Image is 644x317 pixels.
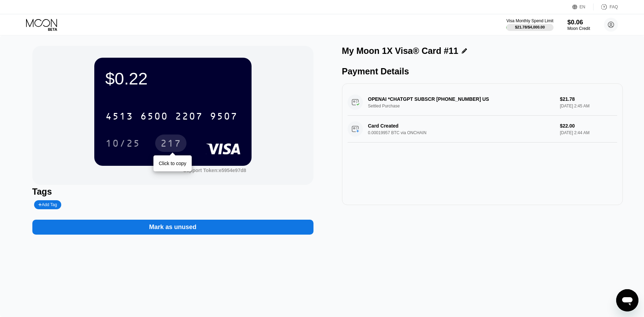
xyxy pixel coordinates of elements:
div: Click to copy [159,161,186,166]
div: 217 [160,139,181,150]
div: 6500 [140,112,168,123]
div: 10/25 [105,139,140,150]
div: Visa Monthly Spend Limit [506,18,553,23]
div: Support Token: e5954e97d8 [183,168,246,173]
div: 2207 [175,112,203,123]
div: $0.06 [567,19,590,26]
div: 9507 [210,112,238,123]
div: FAQ [594,3,618,10]
div: Support Token:e5954e97d8 [183,168,246,173]
div: 4513650022079507 [101,107,242,125]
div: EN [580,5,586,9]
div: Payment Details [342,66,623,76]
iframe: Button to launch messaging window [616,289,638,311]
div: Mark as unused [149,223,197,231]
div: 4513 [105,112,133,123]
div: Visa Monthly Spend Limit$21.78/$4,000.00 [506,18,553,31]
div: 217 [155,135,186,152]
div: My Moon 1X Visa® Card #11 [342,46,459,56]
div: EN [572,3,594,10]
div: Add Tag [34,200,61,209]
div: Mark as unused [32,213,313,235]
div: Moon Credit [567,26,590,31]
div: Add Tag [38,202,57,207]
div: 10/25 [100,135,145,152]
div: Tags [32,187,313,197]
div: $0.06Moon Credit [567,19,590,31]
div: $21.78 / $4,000.00 [515,25,545,29]
div: FAQ [610,5,618,9]
div: $0.22 [105,69,240,88]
